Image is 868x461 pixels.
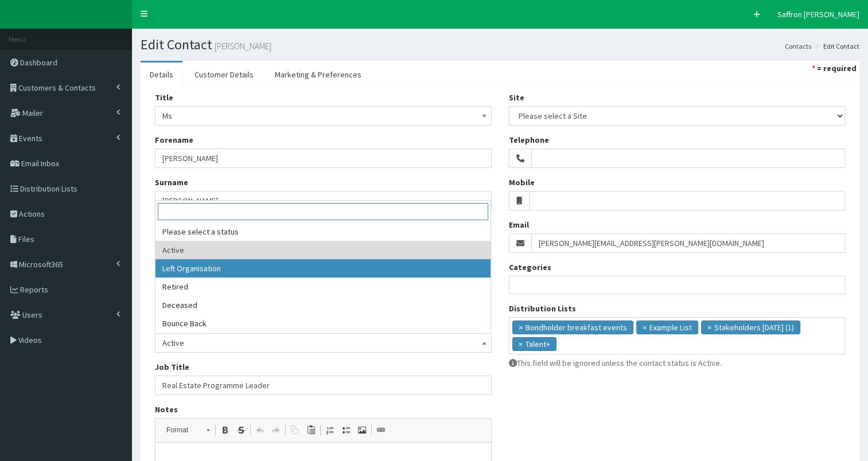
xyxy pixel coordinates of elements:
[155,92,173,103] label: Title
[155,134,193,146] label: Forename
[161,423,201,437] span: Format
[20,284,48,295] span: Reports
[519,322,523,333] span: ×
[354,423,370,437] a: Image
[19,133,42,143] span: Events
[155,177,188,188] label: Surname
[155,361,189,373] label: Job Title
[155,333,492,353] span: Active
[509,357,846,369] p: This field will be ignored unless the contact status is Active.
[155,222,491,241] li: Please select a status
[21,158,59,169] span: Email Inbox
[22,108,43,118] span: Mailer
[162,108,484,124] span: Ms
[287,423,303,437] a: Copy (Ctrl+C)
[155,278,491,296] li: Retired
[155,296,491,314] li: Deceased
[18,83,96,93] span: Customers & Contacts
[141,62,182,87] a: Details
[252,423,268,437] a: Undo (Ctrl+Z)
[509,177,535,188] label: Mobile
[155,241,491,259] li: Active
[636,321,698,334] li: Example List
[519,338,523,350] span: ×
[160,422,216,438] a: Format
[509,261,551,273] label: Categories
[20,57,57,68] span: Dashboard
[141,37,859,52] h1: Edit Contact
[18,234,34,244] span: Files
[18,335,42,345] span: Videos
[233,423,249,437] a: Strike Through
[185,62,263,87] a: Customer Details
[707,322,711,333] span: ×
[155,404,178,415] label: Notes
[701,321,800,334] li: Stakeholders May 2023 (1)
[19,259,63,269] span: Microsoft365
[509,303,576,314] label: Distribution Lists
[777,9,859,19] span: Saffron [PERSON_NAME]
[512,337,556,351] li: Talent+
[266,62,371,87] a: Marketing & Preferences
[268,423,284,437] a: Redo (Ctrl+Y)
[512,321,633,334] li: Bondholder breakfast events
[303,423,319,437] a: Paste (Ctrl+V)
[509,219,529,230] label: Email
[22,310,42,320] span: Users
[217,423,233,437] a: Bold (Ctrl+B)
[812,41,859,51] li: Edit Contact
[785,41,811,51] a: Contacts
[155,314,491,333] li: Bounce Back
[509,92,524,103] label: Site
[162,335,484,351] span: Active
[19,209,45,219] span: Actions
[817,63,857,73] strong: = required
[20,183,77,194] span: Distribution Lists
[322,423,338,437] a: Insert/Remove Numbered List
[509,134,549,146] label: Telephone
[155,106,492,126] span: Ms
[643,322,647,333] span: ×
[212,42,271,50] small: [PERSON_NAME]
[155,259,491,278] li: Left Organisation
[373,423,389,437] a: Link (Ctrl+L)
[338,423,354,437] a: Insert/Remove Bulleted List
